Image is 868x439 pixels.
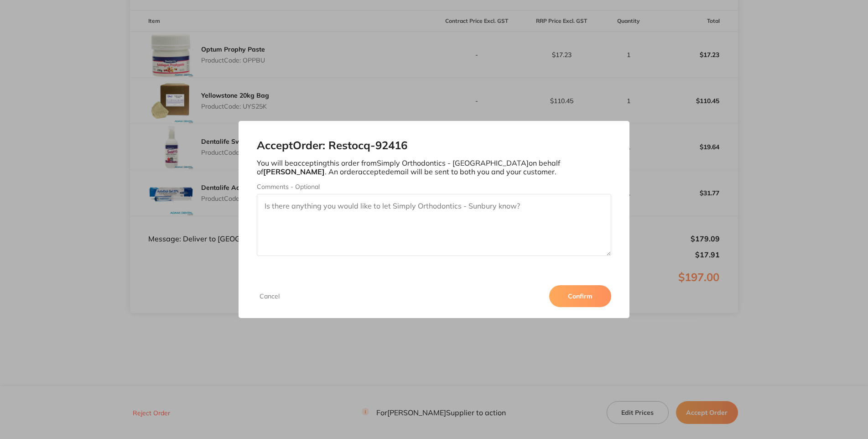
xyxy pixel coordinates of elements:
[549,285,611,307] button: Confirm
[257,292,282,300] button: Cancel
[257,159,611,176] p: You will be accepting this order from Simply Orthodontics - [GEOGRAPHIC_DATA] on behalf of . An o...
[263,167,325,176] b: [PERSON_NAME]
[257,139,611,152] h2: Accept Order: Restocq- 92416
[257,183,611,190] label: Comments - Optional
